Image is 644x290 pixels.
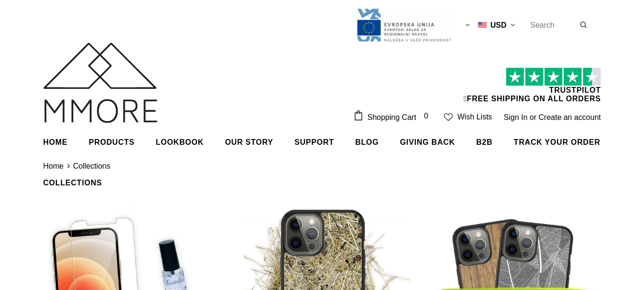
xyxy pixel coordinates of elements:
[457,113,492,121] span: Wish Lists
[353,110,436,124] a: Shopping Cart 0
[355,130,378,154] a: Blog
[43,130,68,154] a: Home
[73,162,110,171] span: Collections
[476,130,492,154] a: B2B
[491,21,507,30] span: USD
[504,113,528,121] a: Sign In
[89,130,134,154] a: Products
[43,178,601,188] h1: Collections
[525,19,580,32] input: Search Site
[530,113,536,121] span: or
[368,113,416,122] span: Shopping Cart
[506,67,601,86] img: Trust Pilot Stars
[225,138,273,146] span: Our Story
[421,111,432,122] span: 0
[225,130,273,154] a: Our Story
[514,130,600,154] a: Track your order
[514,138,600,146] span: Track your order
[295,130,334,154] a: support
[356,21,451,29] a: Javni Razpis
[89,138,134,146] span: Products
[478,21,487,29] img: USD
[353,72,601,103] span: FREE SHIPPING ON ALL ORDERS
[539,113,601,121] a: Create an account
[444,109,492,125] a: Wish Lists
[476,138,492,146] span: B2B
[43,162,64,171] a: Home
[355,138,378,146] span: Blog
[400,138,455,146] span: Giving back
[43,43,157,123] img: MMORE Cases
[400,130,455,154] a: Giving back
[356,8,451,43] img: Javni Razpis
[156,138,204,146] span: Lookbook
[295,138,334,146] span: support
[43,138,68,146] span: Home
[156,130,204,154] a: Lookbook
[549,86,601,94] a: Trustpilot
